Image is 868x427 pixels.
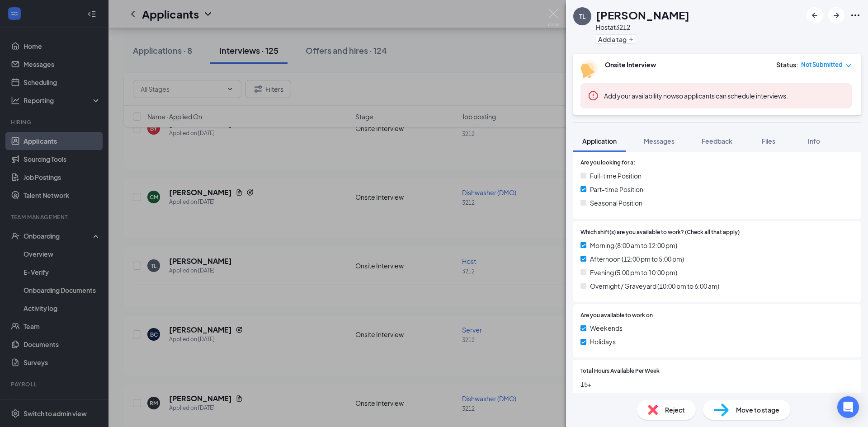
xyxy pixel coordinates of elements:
span: Not Submitted [801,60,843,69]
div: Host at 3212 [596,23,689,32]
span: Seasonal Position [590,198,642,208]
span: Files [762,137,775,145]
span: 15+ [580,379,854,389]
span: Application [582,137,617,145]
svg: ArrowLeftNew [809,10,820,21]
svg: Plus [628,37,634,42]
span: Weekends [590,323,623,333]
svg: Error [588,90,599,101]
div: Open Intercom Messenger [837,396,859,418]
span: Part-time Position [590,184,643,194]
span: Evening (5:00 pm to 10:00 pm) [590,267,677,277]
span: Are you looking for a: [580,159,635,167]
span: Messages [644,137,675,145]
svg: ArrowRight [831,10,842,21]
span: Which shift(s) are you available to work? (Check all that apply) [580,228,740,237]
button: ArrowLeftNew [807,7,823,23]
div: TL [579,12,586,21]
span: Morning (8:00 am to 12:00 pm) [590,240,677,250]
span: Overnight / Graveyard (10:00 pm to 6:00 am) [590,281,719,291]
span: Reject [665,405,685,415]
span: Afternoon (12:00 pm to 5:00 pm) [590,254,684,264]
span: down [845,62,852,69]
span: Full-time Position [590,171,642,181]
div: Status : [776,60,798,69]
button: ArrowRight [828,7,844,23]
button: PlusAdd a tag [596,34,636,44]
span: so applicants can schedule interviews. [604,92,788,100]
h1: [PERSON_NAME] [596,7,689,23]
span: Are you available to work on [580,311,653,320]
button: Add your availability now [604,91,676,100]
span: Total Hours Available Per Week [580,367,660,375]
span: Feedback [702,137,732,145]
b: Onsite Interview [605,61,656,69]
svg: Ellipses [850,10,861,21]
span: Info [808,137,820,145]
span: Move to stage [736,405,779,415]
span: Holidays [590,337,616,347]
